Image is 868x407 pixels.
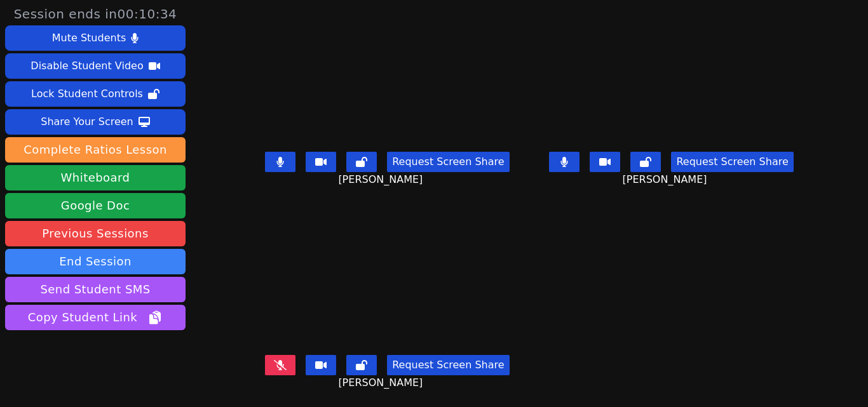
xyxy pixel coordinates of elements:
[5,305,186,330] button: Copy Student Link
[671,152,793,172] button: Request Screen Share
[5,25,186,51] button: Mute Students
[28,309,163,326] span: Copy Student Link
[5,249,186,274] button: End Session
[5,137,186,163] button: Complete Ratios Lesson
[5,165,186,190] button: Whiteboard
[31,56,143,76] div: Disable Student Video
[5,81,186,107] button: Lock Student Controls
[338,375,426,390] span: [PERSON_NAME]
[14,5,177,23] span: Session ends in
[5,193,186,218] a: Google Doc
[5,109,186,135] button: Share Your Screen
[387,152,509,172] button: Request Screen Share
[5,277,186,302] button: Send Student SMS
[118,6,177,22] time: 00:10:34
[5,221,186,246] a: Previous Sessions
[41,112,133,132] div: Share Your Screen
[52,28,126,48] div: Mute Students
[5,53,186,79] button: Disable Student Video
[623,172,710,187] span: [PERSON_NAME]
[31,84,143,104] div: Lock Student Controls
[338,172,426,187] span: [PERSON_NAME]
[387,355,509,375] button: Request Screen Share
